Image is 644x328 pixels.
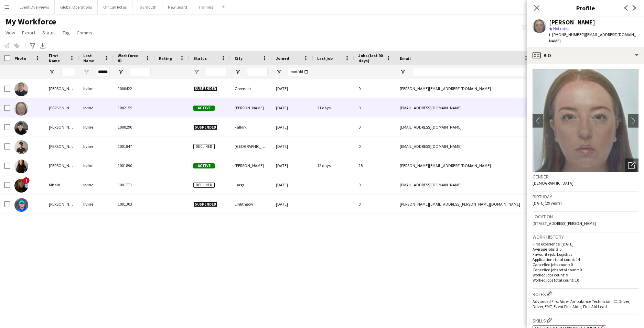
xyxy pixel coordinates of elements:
[49,53,67,63] span: First Name
[272,156,313,175] div: [DATE]
[49,69,55,75] button: Open Filter Menu
[272,195,313,214] div: [DATE]
[354,79,396,98] div: 0
[83,69,89,75] button: Open Filter Menu
[354,195,396,214] div: 0
[230,156,272,175] div: [PERSON_NAME]
[396,175,533,194] div: [EMAIL_ADDRESS][DOMAIN_NAME]
[79,156,114,175] div: Irvine
[230,175,272,194] div: Largs
[272,175,313,194] div: [DATE]
[235,69,241,75] button: Open Filter Menu
[162,0,193,14] button: New Board
[14,83,28,96] img: Andrew Irvine
[193,106,215,111] span: Active
[533,241,638,247] p: First experience: [DATE]
[14,0,55,14] button: Event Overviews
[396,98,533,117] div: [EMAIL_ADDRESS][DOMAIN_NAME]
[40,28,58,37] a: Status
[193,202,217,207] span: Suspended
[74,28,95,37] a: Comms
[288,68,309,76] input: Joined Filter Input
[98,0,132,14] button: On Call Rotas
[549,32,636,43] span: | [EMAIL_ADDRESS][DOMAIN_NAME]
[14,56,26,61] span: Photo
[400,56,411,61] span: Email
[45,175,79,194] div: Mhairi
[533,200,562,206] span: [DATE] (29 years)
[193,69,200,75] button: Open Filter Menu
[42,30,56,36] span: Status
[247,68,268,76] input: City Filter Input
[193,86,217,91] span: Suspended
[79,79,114,98] div: Irvine
[533,69,638,172] img: Crew avatar or photo
[533,262,638,267] p: Cancelled jobs count: 0
[396,118,533,136] div: [EMAIL_ADDRESS][DOMAIN_NAME]
[533,299,630,309] span: Advanced First Aider, Ambulance Technician, C1 Driver, Driver, EMT, Event First Aider, First Aid ...
[29,42,37,50] app-action-btn: Advanced filters
[533,181,573,186] span: [DEMOGRAPHIC_DATA]
[14,198,28,212] img: Mr John Irvine
[114,195,155,214] div: 1001303
[23,177,30,184] span: !
[412,68,529,76] input: Email Filter Input
[533,234,638,240] h3: Work history
[79,98,114,117] div: Irvine
[396,195,533,214] div: [PERSON_NAME][EMAIL_ADDRESS][PERSON_NAME][DOMAIN_NAME]
[533,257,638,262] p: Applications total count: 14
[533,277,638,283] p: Worked jobs total count: 10
[193,144,215,149] span: Declined
[230,118,272,136] div: Falkirk
[533,290,638,297] h3: Roles
[553,26,570,31] span: Not rated
[19,28,38,37] a: Export
[396,79,533,98] div: [PERSON_NAME][EMAIL_ADDRESS][DOMAIN_NAME]
[114,156,155,175] div: 1001890
[533,174,638,180] h3: Gender
[272,79,313,98] div: [DATE]
[358,53,383,63] span: Jobs (last 90 days)
[45,79,79,98] div: [PERSON_NAME]
[533,317,638,324] h3: Skills
[533,252,638,257] p: Favourite job: Logistics
[6,30,15,36] span: View
[193,0,219,14] button: Training
[354,137,396,156] div: 0
[79,118,114,136] div: Irvine
[6,17,56,27] span: My Workforce
[96,68,109,76] input: Last Name Filter Input
[313,156,354,175] div: 12 days
[193,125,217,130] span: Suspended
[313,98,354,117] div: 21 days
[45,137,79,156] div: [PERSON_NAME]
[533,221,596,226] span: [STREET_ADDRESS][PERSON_NAME]
[130,68,151,76] input: Workforce ID Filter Input
[45,98,79,117] div: [PERSON_NAME] [PERSON_NAME]
[533,247,638,252] p: Average jobs: 2.5
[118,53,142,63] span: Workforce ID
[206,68,226,76] input: Status Filter Input
[159,56,172,61] span: Rating
[272,137,313,156] div: [DATE]
[533,214,638,220] h3: Location
[114,118,155,136] div: 1000290
[396,156,533,175] div: [PERSON_NAME][EMAIL_ADDRESS][DOMAIN_NAME]
[272,118,313,136] div: [DATE]
[230,79,272,98] div: Greenock
[83,53,101,63] span: Last Name
[533,194,638,200] h3: Birthday
[14,121,28,135] img: Kelly Irvine
[533,272,638,277] p: Worked jobs count: 9
[61,68,75,76] input: First Name Filter Input
[533,267,638,272] p: Cancelled jobs total count: 0
[55,0,98,14] button: Global Operations
[354,98,396,117] div: 9
[354,175,396,194] div: 0
[193,163,215,168] span: Active
[63,30,70,36] span: Tag
[118,69,124,75] button: Open Filter Menu
[22,30,35,36] span: Export
[549,32,585,37] span: t. [PHONE_NUMBER]
[317,56,333,61] span: Last job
